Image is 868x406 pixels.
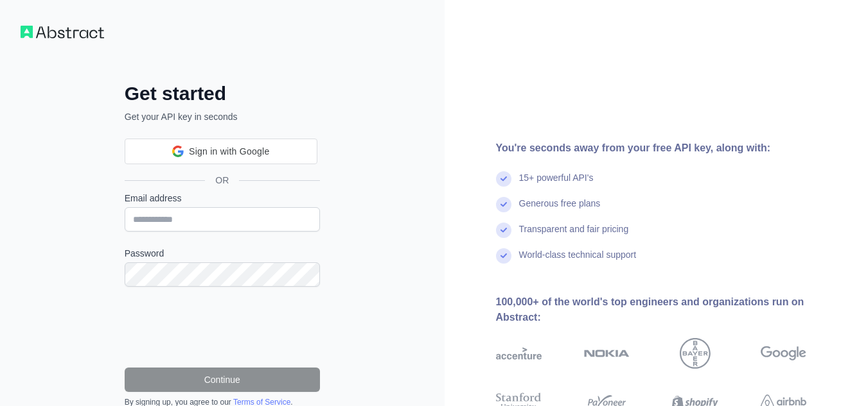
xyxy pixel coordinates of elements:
[519,197,601,223] div: Generous free plans
[496,223,511,238] img: check mark
[761,338,806,369] img: google
[125,110,320,123] p: Get your API key in seconds
[496,248,511,264] img: check mark
[496,171,511,187] img: check mark
[519,248,637,274] div: World-class technical support
[125,368,320,392] button: Continue
[496,338,542,369] img: accenture
[189,145,269,158] span: Sign in with Google
[125,82,320,105] h2: Get started
[21,26,104,38] img: Workflow
[125,302,320,352] iframe: reCAPTCHA
[519,171,594,197] div: 15+ powerful API's
[519,223,629,248] div: Transparent and fair pricing
[125,247,320,260] label: Password
[496,140,848,156] div: You're seconds away from your free API key, along with:
[496,294,848,325] div: 100,000+ of the world's top engineers and organizations run on Abstract:
[496,197,511,212] img: check mark
[125,139,317,164] div: Sign in with Google
[680,338,711,369] img: bayer
[125,192,320,205] label: Email address
[205,174,239,187] span: OR
[584,338,630,369] img: nokia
